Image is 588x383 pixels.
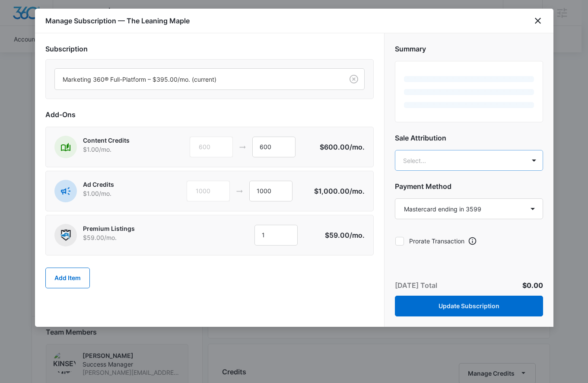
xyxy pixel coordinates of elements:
div: v 4.0.25 [24,14,42,21]
span: $0.00 [522,281,543,290]
p: Content Credits [83,136,159,145]
h2: Payment Method [395,181,543,191]
p: Ad Credits [83,180,159,189]
span: /mo. [350,187,365,195]
p: $59.00 /mo. [83,233,159,242]
input: 1 [254,225,298,246]
button: Add Item [45,268,90,288]
h2: Sale Attribution [395,133,543,143]
h2: Summary [395,44,543,54]
span: /mo. [350,143,365,151]
div: Domain: [DOMAIN_NAME] [22,22,95,29]
h2: Add-Ons [45,109,374,120]
h2: Subscription [45,44,374,54]
p: Premium Listings [83,224,159,233]
p: [DATE] Total [395,280,437,290]
h1: Manage Subscription — The Leaning Maple [45,16,190,26]
p: $1,000.00 [314,186,365,196]
span: /mo. [350,231,365,239]
p: $1.00 /mo. [83,189,159,198]
button: close [533,16,543,26]
div: Domain Overview [33,51,77,57]
button: Update Subscription [395,296,543,316]
input: Subscription [63,75,64,84]
input: 1 [252,137,296,157]
img: tab_keywords_by_traffic_grey.svg [86,50,93,57]
img: logo_orange.svg [14,14,21,21]
p: $59.00 [324,230,365,240]
p: $1.00 /mo. [83,145,159,154]
label: Prorate Transaction [395,236,464,246]
img: tab_domain_overview_orange.svg [23,50,30,57]
div: Keywords by Traffic [95,51,146,57]
button: Clear [347,72,361,86]
p: $600.00 [320,142,365,152]
input: 1 [249,181,292,201]
img: website_grey.svg [14,22,21,29]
